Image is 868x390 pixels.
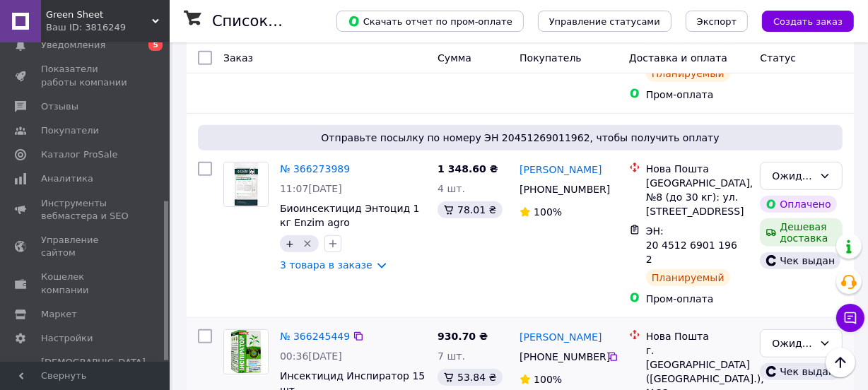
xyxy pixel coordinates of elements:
[280,163,350,175] a: № 366273989
[46,8,152,21] span: Green Sheet
[520,184,610,195] span: [PHONE_NUMBER]
[646,176,749,218] div: [GEOGRAPHIC_DATA], №8 (до 30 кг): ул. [STREET_ADDRESS]
[438,52,471,64] span: Сумма
[646,88,749,102] div: Пром-оплата
[204,131,837,145] span: Отправьте посылку по номеру ЭН 20451269011962, чтобы получить оплату
[438,163,498,175] span: 1 348.60 ₴
[41,197,131,223] span: Инструменты вебмастера и SEO
[41,39,105,52] span: Уведомления
[286,238,294,249] span: +
[646,162,749,176] div: Нова Пошта
[646,292,749,306] div: Пром-оплата
[760,196,836,213] div: Оплачено
[772,336,814,351] div: Ожидает отправки
[646,269,730,286] div: Планируемый
[748,15,854,26] a: Создать заказ
[772,168,814,184] div: Ожидает отправки
[280,331,350,342] a: № 366245449
[223,162,269,207] a: Фото товару
[41,332,93,345] span: Настройки
[280,203,420,228] a: Биоинсектицид Энтоцид 1 кг Enzim agro
[212,13,334,30] h1: Список заказов
[697,16,737,27] span: Экспорт
[348,15,512,28] span: Скачать отчет по пром-оплате
[534,206,562,218] span: 100%
[336,11,524,32] button: Скачать отчет по пром-оплате
[280,183,342,194] span: 11:07[DATE]
[826,348,855,377] button: Наверх
[629,52,727,64] span: Доставка и оплата
[538,11,671,32] button: Управление статусами
[438,201,502,218] div: 78.01 ₴
[520,52,582,64] span: Покупатель
[41,63,131,88] span: Показатели работы компании
[224,162,268,206] img: Фото товару
[223,52,253,64] span: Заказ
[302,238,313,249] svg: Удалить метку
[646,65,730,82] div: Планируемый
[41,172,93,185] span: Аналитика
[224,330,268,374] img: Фото товару
[41,124,99,137] span: Покупатели
[686,11,748,32] button: Экспорт
[836,304,864,332] button: Чат с покупателем
[549,16,660,27] span: Управление статусами
[41,234,131,259] span: Управление сайтом
[438,350,465,362] span: 7 шт.
[762,11,854,32] button: Создать заказ
[646,225,737,265] span: ЭН: 20 4512 6901 1962
[534,374,562,385] span: 100%
[760,218,843,247] div: Дешевая доставка
[280,350,342,362] span: 00:36[DATE]
[148,39,163,51] span: 5
[223,329,269,374] a: Фото товару
[520,351,610,362] span: [PHONE_NUMBER]
[520,330,602,344] a: [PERSON_NAME]
[760,252,840,269] div: Чек выдан
[41,271,131,296] span: Кошелек компании
[41,100,78,113] span: Отзывы
[438,331,488,342] span: 930.70 ₴
[760,363,840,380] div: Чек выдан
[773,16,843,27] span: Создать заказ
[46,21,170,34] div: Ваш ID: 3816249
[438,369,502,386] div: 53.84 ₴
[438,183,465,194] span: 4 шт.
[41,308,77,321] span: Маркет
[646,329,749,343] div: Нова Пошта
[520,162,602,177] a: [PERSON_NAME]
[760,52,796,64] span: Статус
[280,259,373,271] a: 3 товара в заказе
[41,148,117,161] span: Каталог ProSale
